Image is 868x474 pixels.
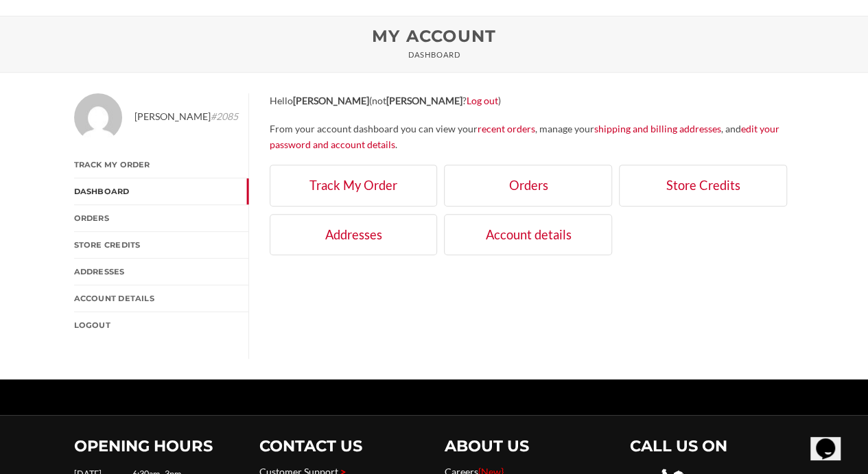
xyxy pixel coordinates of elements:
[74,285,248,311] a: Account details
[74,259,248,285] a: Addresses
[74,152,248,338] nav: Account pages
[74,152,248,178] a: Track My Order
[810,419,854,460] iframe: chat widget
[594,123,721,134] a: shipping and billing addresses
[259,436,424,456] h2: CONTACT US
[74,205,248,231] a: Orders
[74,93,122,141] img: Avatar of Arjun Hattangadi
[444,165,612,206] a: Orders
[408,50,460,60] small: Dashboard
[270,121,795,152] p: From your account dashboard you can view your , manage your , and .
[386,95,462,106] strong: [PERSON_NAME]
[270,123,779,150] a: edit your password and account details
[444,214,612,255] a: Account details
[270,214,438,255] a: Addresses
[74,232,248,258] a: Store Credits
[478,123,535,134] a: recent orders
[293,95,369,106] strong: [PERSON_NAME]
[630,436,795,456] h2: CALL US ON
[270,93,795,109] p: Hello (not ? )
[445,436,609,456] h2: ABOUT US
[74,178,248,204] a: Dashboard
[211,110,238,122] em: #2085
[74,436,239,456] h2: OPENING HOURS
[467,95,498,106] a: Log out
[619,165,787,206] a: Store Credits
[74,27,795,47] h1: My Account
[134,109,238,125] span: [PERSON_NAME]
[270,165,438,206] a: Track My Order
[74,312,248,338] a: Logout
